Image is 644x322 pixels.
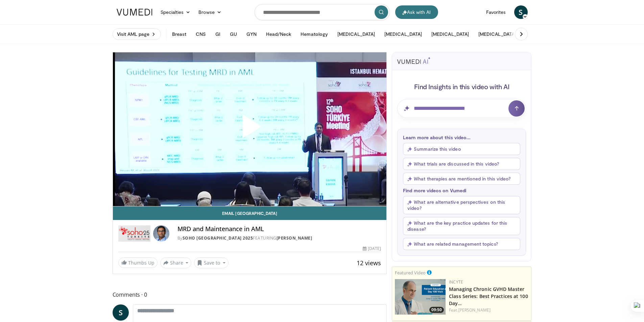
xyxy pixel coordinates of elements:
input: Search topics, interventions [255,4,390,20]
button: [MEDICAL_DATA] [474,27,520,41]
button: Hematology [296,27,332,41]
div: [DATE] [363,246,381,252]
a: Email [GEOGRAPHIC_DATA] [113,206,387,220]
button: [MEDICAL_DATA] [427,27,473,41]
button: Summarize this video [403,143,520,155]
a: Specialties [157,5,195,19]
button: Play Video [189,96,310,162]
button: What trials are discussed in this video? [403,158,520,170]
span: 09:50 [429,307,444,313]
a: S [113,304,129,321]
a: [PERSON_NAME] [277,235,312,241]
img: vumedi-ai-logo.svg [397,57,430,64]
a: SOHO [GEOGRAPHIC_DATA] 2025 [183,235,253,241]
button: Ask with AI [395,5,438,19]
button: What are related management topics? [403,238,520,250]
p: Find more videos on Vumedi [403,188,520,193]
button: GYN [242,27,260,41]
a: Thumbs Up [118,257,158,268]
img: VuMedi Logo [117,9,152,16]
a: Visit AML page [113,28,161,40]
button: What therapies are mentioned in this video? [403,173,520,185]
p: Learn more about this video... [403,134,520,140]
button: [MEDICAL_DATA] [333,27,379,41]
button: GU [226,27,241,41]
a: Browse [194,5,225,19]
button: Head/Neck [262,27,295,41]
button: What are the key practice updates for this disease? [403,217,520,235]
a: [PERSON_NAME] [458,307,491,313]
span: 12 views [357,259,381,267]
small: Featured Video [395,270,426,276]
button: Save to [194,257,229,268]
a: Managing Chronic GVHD Master Class Series: Best Practices at 100 Day… [449,286,528,306]
button: Breast [168,27,190,41]
div: Feat. [449,307,528,313]
button: CNS [192,27,210,41]
button: [MEDICAL_DATA] [380,27,426,41]
h4: MRD and Maintenance in AML [177,225,381,233]
video-js: Video Player [113,52,387,206]
img: SOHO Turkey 2025 [118,225,150,242]
a: Incyte [449,279,463,285]
input: Question for AI [397,99,526,118]
a: 09:50 [395,279,446,315]
button: GI [211,27,224,41]
div: By FEATURING [177,235,381,241]
img: Avatar [153,225,169,242]
a: Favorites [482,5,510,19]
a: S [514,5,528,19]
h4: Find Insights in this video with AI [397,82,526,91]
button: What are alternative perspectives on this video? [403,196,520,214]
span: Comments 0 [113,290,387,299]
img: 409840c7-0d29-44b1-b1f8-50555369febb.png.150x105_q85_crop-smart_upscale.png [395,279,446,315]
button: Share [160,257,192,268]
